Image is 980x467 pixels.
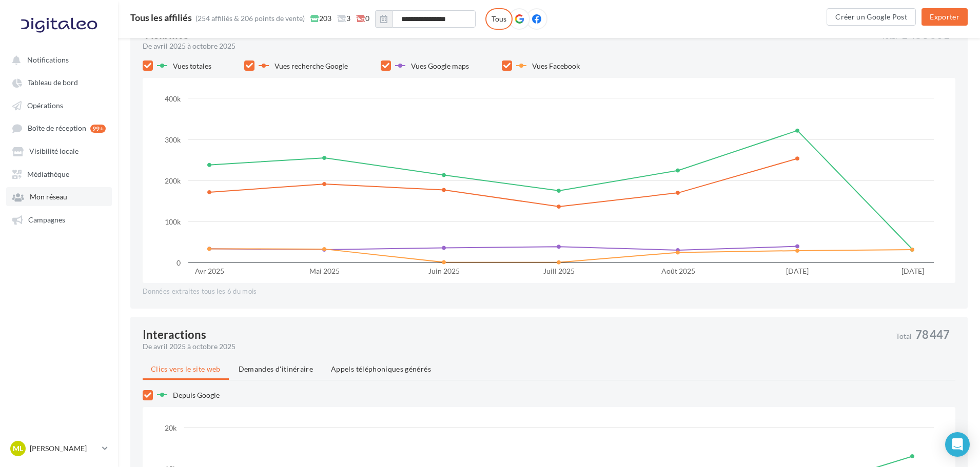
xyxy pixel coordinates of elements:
span: Opérations [27,101,63,110]
div: De avril 2025 à octobre 2025 [143,41,873,51]
text: Avr 2025 [195,267,224,275]
text: Juill 2025 [543,267,575,275]
text: 400k [165,94,181,103]
span: Total [881,32,897,39]
button: Notifications [6,50,108,69]
text: 300k [165,135,181,144]
span: 78 447 [915,329,950,340]
text: Août 2025 [661,267,695,275]
span: Médiathèque [27,170,69,178]
a: Opérations [6,96,112,114]
span: Visibilité locale [29,147,79,156]
button: Créer un Google Post [827,8,916,26]
span: Boîte de réception [28,124,86,133]
a: Tableau de bord [6,73,112,91]
div: Open Intercom Messenger [945,432,970,457]
a: Boîte de réception 99+ [6,118,112,137]
text: 100k [165,217,181,226]
div: De avril 2025 à octobre 2025 [143,341,888,352]
p: [PERSON_NAME] [30,443,98,454]
div: Interactions [143,329,206,340]
a: Visibilité locale [6,141,112,160]
a: ML [PERSON_NAME] [8,439,110,458]
a: Médiathèque [6,165,112,183]
span: Depuis Google [173,391,220,399]
span: Vues totales [173,62,211,70]
text: [DATE] [786,267,809,275]
a: Campagnes [6,210,112,229]
span: Campagnes [28,215,65,224]
span: Demandes d'itinéraire [239,364,313,373]
span: Vues Google maps [411,62,469,70]
span: 3 [337,13,350,24]
div: Données extraites tous les 6 du mois [143,287,955,296]
div: 99+ [90,125,106,133]
span: Vues Facebook [532,62,580,70]
span: Mon réseau [30,193,67,201]
div: (254 affiliés & 206 points de vente) [195,13,305,24]
text: 200k [165,176,181,185]
span: ML [13,443,23,454]
span: 1 458 601 [901,29,950,40]
span: 0 [356,13,369,24]
text: 0 [177,258,181,267]
a: Mon réseau [6,187,112,206]
span: Vues recherche Google [275,62,348,70]
label: Tous [485,8,513,30]
span: Notifications [27,55,69,64]
div: Visibilité [143,29,189,40]
span: 203 [310,13,331,24]
text: [DATE] [901,267,924,275]
span: Total [896,333,912,340]
span: Tableau de bord [28,78,78,87]
span: Appels téléphoniques générés [331,364,431,373]
text: Mai 2025 [309,267,340,275]
button: Exporter [922,8,968,26]
text: 20k [165,423,177,432]
text: Juin 2025 [428,267,460,275]
div: Tous les affiliés [130,13,192,22]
